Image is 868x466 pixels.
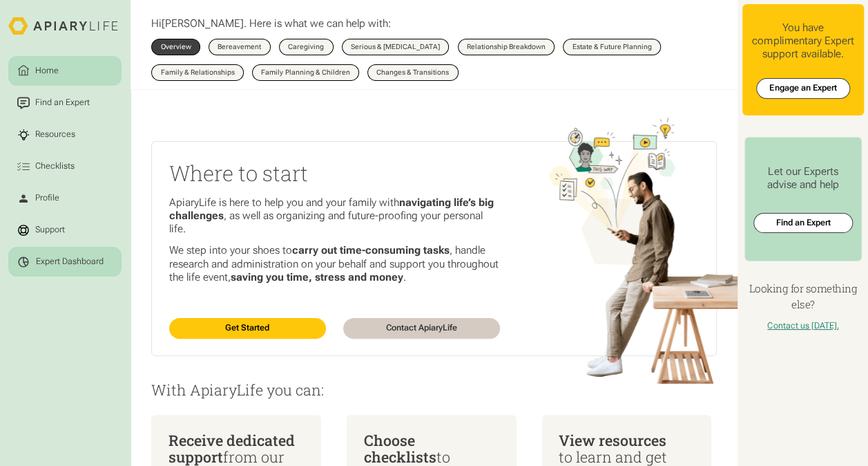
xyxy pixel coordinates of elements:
h2: Where to start [169,159,500,187]
div: Find an Expert [33,97,92,109]
p: We step into your shoes to , handle research and administration on your behalf and support you th... [169,244,500,284]
div: Profile [33,192,61,205]
div: Checklists [33,160,77,173]
p: Hi . Here is what we can help with: [151,17,391,30]
span: View resources [559,430,666,450]
a: Family & Relationships [151,64,244,81]
div: Estate & Future Planning [572,44,652,50]
strong: navigating life’s big challenges [169,196,494,222]
span: [PERSON_NAME] [162,17,244,30]
a: Relationship Breakdown [458,39,555,55]
div: Relationship Breakdown [467,44,546,50]
div: Resources [33,129,77,141]
a: Caregiving [279,39,334,55]
a: Find an Expert [8,88,122,118]
a: Contact ApiaryLife [343,318,500,339]
div: Let our Experts advise and help [753,165,853,192]
a: Support [8,215,122,245]
a: Find an Expert [753,213,853,234]
div: Home [33,64,61,77]
div: Expert Dashboard [36,257,104,267]
p: With ApiaryLife you can: [151,382,716,398]
a: Estate & Future Planning [563,39,661,55]
strong: saving you time, stress and money [231,271,403,283]
a: Expert Dashboard [8,247,122,277]
a: Resources [8,120,122,149]
a: Bereavement [209,39,271,55]
a: Profile [8,183,122,213]
a: Overview [151,39,200,55]
div: Family Planning & Children [261,69,349,76]
a: Contact us [DATE]. [767,321,838,330]
a: Engage an Expert [756,78,850,99]
a: Get Started [169,318,326,339]
div: Serious & [MEDICAL_DATA] [351,44,440,50]
h4: Looking for something else? [742,281,864,313]
div: Changes & Transitions [376,69,449,76]
p: ApiaryLife is here to help you and your family with , as well as organizing and future-proofing y... [169,196,500,236]
a: Changes & Transitions [367,64,459,81]
strong: carry out time-consuming tasks [292,244,450,257]
div: Bereavement [218,44,261,50]
a: Family Planning & Children [252,64,359,81]
div: Support [33,224,67,236]
div: Caregiving [288,44,324,50]
div: Family & Relationships [161,69,235,76]
a: Serious & [MEDICAL_DATA] [342,39,450,55]
a: Home [8,56,122,86]
div: You have complimentary Expert support available. [751,21,856,62]
a: Checklists [8,151,122,181]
